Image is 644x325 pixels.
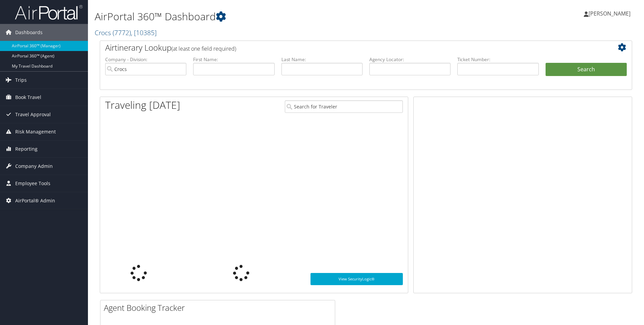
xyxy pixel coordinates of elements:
[15,175,50,192] span: Employee Tools
[104,302,335,314] h2: Agent Booking Tracker
[105,56,186,63] label: Company - Division:
[584,3,637,24] a: [PERSON_NAME]
[15,89,41,106] span: Book Travel
[15,24,43,41] span: Dashboards
[113,28,131,37] span: ( 7772 )
[15,4,83,20] img: airportal-logo.png
[15,123,56,140] span: Risk Management
[95,28,157,37] a: Crocs
[15,72,27,89] span: Trips
[15,192,55,209] span: AirPortal® Admin
[15,141,38,157] span: Reporting
[193,56,274,63] label: First Name:
[15,158,53,175] span: Company Admin
[281,56,363,63] label: Last Name:
[457,56,538,63] label: Ticket Number:
[131,28,157,37] span: , [ 10385 ]
[369,56,451,63] label: Agency Locator:
[310,273,403,285] a: View SecurityLogic®
[171,45,236,52] span: (at least one field required)
[589,10,630,17] span: [PERSON_NAME]
[285,100,403,113] input: Search for Traveler
[546,63,627,76] button: Search
[105,42,582,53] h2: Airtinerary Lookup
[95,9,456,24] h1: AirPortal 360™ Dashboard
[105,98,180,112] h1: Traveling [DATE]
[15,106,51,123] span: Travel Approval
